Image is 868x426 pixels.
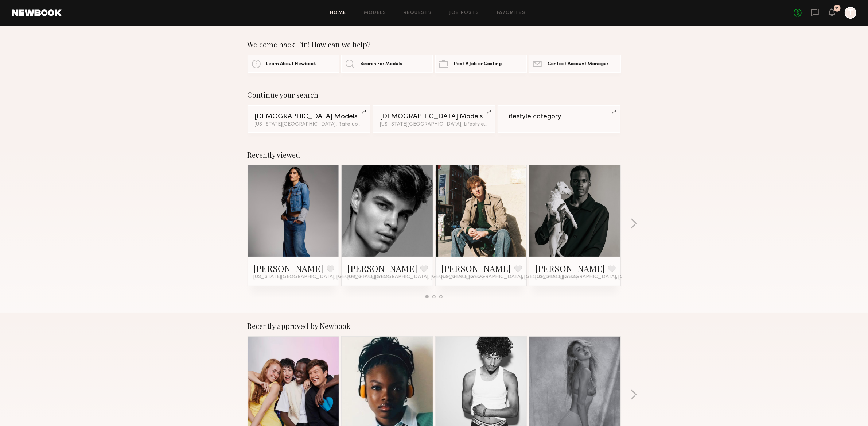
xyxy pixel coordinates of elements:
[248,105,370,133] a: [DEMOGRAPHIC_DATA] Models[US_STATE][GEOGRAPHIC_DATA], Rate up to $201
[441,274,578,280] span: [US_STATE][GEOGRAPHIC_DATA], [GEOGRAPHIC_DATA]
[449,11,479,15] a: Job Posts
[498,105,620,133] a: Lifestyle category
[529,55,620,73] a: Contact Account Manager
[341,55,433,73] a: Search For Models
[535,262,605,274] a: [PERSON_NAME]
[380,113,488,120] div: [DEMOGRAPHIC_DATA] Models
[435,55,527,73] a: Post A Job or Casting
[497,11,526,15] a: Favorites
[535,274,672,280] span: [US_STATE][GEOGRAPHIC_DATA], [GEOGRAPHIC_DATA]
[836,7,839,11] div: 11
[255,113,363,120] div: [DEMOGRAPHIC_DATA] Models
[845,7,856,19] a: T
[505,113,613,120] div: Lifestyle category
[441,262,511,274] a: [PERSON_NAME]
[248,150,621,159] div: Recently viewed
[373,105,495,133] a: [DEMOGRAPHIC_DATA] Models[US_STATE][GEOGRAPHIC_DATA], Lifestyle category
[548,62,608,66] span: Contact Account Manager
[255,122,363,127] div: [US_STATE][GEOGRAPHIC_DATA], Rate up to $201
[248,91,621,99] div: Continue your search
[254,262,324,274] a: [PERSON_NAME]
[248,55,339,73] a: Learn About Newbook
[347,262,417,274] a: [PERSON_NAME]
[347,274,484,280] span: [US_STATE][GEOGRAPHIC_DATA], [GEOGRAPHIC_DATA]
[248,40,621,49] div: Welcome back Tin! How can we help?
[454,62,502,66] span: Post A Job or Casting
[248,322,621,330] div: Recently approved by Newbook
[330,11,346,15] a: Home
[364,11,386,15] a: Models
[404,11,432,15] a: Requests
[360,62,402,66] span: Search For Models
[266,62,316,66] span: Learn About Newbook
[254,274,390,280] span: [US_STATE][GEOGRAPHIC_DATA], [GEOGRAPHIC_DATA]
[380,122,488,127] div: [US_STATE][GEOGRAPHIC_DATA], Lifestyle category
